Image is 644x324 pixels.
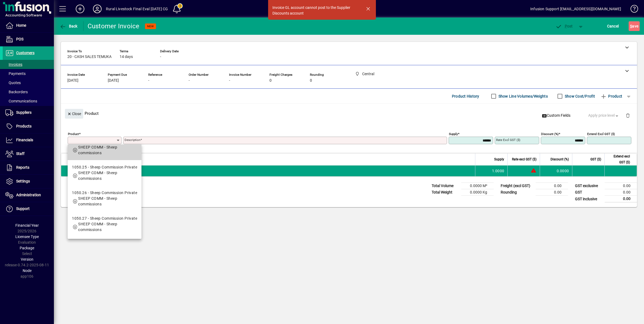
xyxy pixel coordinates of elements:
[16,206,30,211] span: Support
[16,23,26,27] span: Home
[67,109,81,118] span: Close
[572,196,605,202] td: GST inclusive
[621,109,634,122] button: Delete
[5,81,21,85] span: Quotes
[3,106,54,119] a: Suppliers
[429,189,461,196] td: Total Weight
[590,156,601,162] span: GST ($)
[5,71,26,76] span: Payments
[550,156,569,162] span: Discount (%)
[68,132,79,136] mat-label: Product
[3,87,54,96] a: Backorders
[3,161,54,174] a: Reports
[71,4,89,14] button: Add
[78,145,117,155] span: SHEEP COMM - Sheep commissions
[68,186,141,211] mat-option: 1050.26 - Sheep Commission Private
[3,60,54,69] a: Invoices
[68,160,141,186] mat-option: 1050.25 - Sheep Commission Private
[3,69,54,78] a: Payments
[67,55,112,59] span: 20 - CASH SALES TEMUKA
[310,78,312,83] span: 0
[23,268,32,273] span: Node
[15,235,39,239] span: Licensee Type
[54,21,84,31] app-page-header-button: Back
[498,183,536,189] td: Freight (excl GST)
[512,156,536,162] span: Rate excl GST ($)
[588,113,619,118] span: Apply price level
[626,1,637,19] a: Knowledge Base
[605,183,637,189] td: 0.00
[3,120,54,133] a: Products
[5,90,28,94] span: Backorders
[72,164,137,170] div: 1050.25 - Sheep Commission Private
[68,237,141,263] mat-option: 1050.28 - Sheep Commission Private
[124,138,140,142] mat-label: Description
[541,132,559,136] mat-label: Discount (%)
[88,22,140,30] div: Customer Invoice
[147,25,154,28] span: NEW
[540,166,572,176] td: 0.0000
[3,202,54,216] a: Support
[5,99,37,103] span: Communications
[452,92,479,101] span: Product History
[16,179,30,183] span: Settings
[606,21,620,31] button: Cancel
[629,21,640,31] button: Save
[229,78,230,83] span: -
[492,168,504,174] span: 1.0000
[3,96,54,106] a: Communications
[587,132,615,136] mat-label: Extend excl GST ($)
[61,104,637,123] div: Product
[608,153,630,165] span: Extend excl GST ($)
[496,138,520,142] mat-label: Rate excl GST ($)
[553,21,576,31] button: Post
[108,78,119,83] span: [DATE]
[630,22,638,30] span: ave
[16,138,33,142] span: Financials
[16,51,34,55] span: Customers
[3,78,54,87] a: Quotes
[120,55,133,59] span: 14 days
[3,33,54,46] a: POS
[3,147,54,161] a: Staff
[450,91,482,101] button: Product History
[536,183,568,189] td: 0.00
[72,216,137,221] div: 1050.27 - Sheep Commission Private
[494,156,504,162] span: Supply
[605,189,637,196] td: 0.00
[564,94,595,99] label: Show Cost/Profit
[3,133,54,147] a: Financials
[498,189,536,196] td: Rounding
[64,111,85,116] app-page-header-button: Close
[461,183,494,189] td: 0.0000 M³
[572,189,605,196] td: GST
[58,21,79,31] button: Back
[540,111,573,120] button: Custom Fields
[72,190,137,196] div: 1050.26 - Sheep Commission Private
[555,24,573,28] span: ost
[21,257,33,261] span: Version
[78,171,117,181] span: SHEEP COMM - Sheep commissions
[429,183,461,189] td: Total Volume
[67,78,78,83] span: [DATE]
[449,132,458,136] mat-label: Supply
[565,24,567,28] span: P
[630,24,632,28] span: S
[542,113,570,118] span: Custom Fields
[60,24,78,28] span: Back
[78,196,117,206] span: SHEEP COMM - Sheep commissions
[68,211,141,237] mat-option: 1050.27 - Sheep Commission Private
[530,5,621,13] div: Infusion Support [EMAIL_ADDRESS][DOMAIN_NAME]
[16,193,41,197] span: Administration
[461,189,494,196] td: 0.0000 Kg
[68,135,141,160] mat-option: 1050.24 - Sheep Commission Private
[605,196,637,202] td: 0.00
[16,110,32,115] span: Suppliers
[497,94,548,99] label: Show Line Volumes/Weights
[16,151,25,156] span: Staff
[189,78,190,83] span: -
[148,78,149,83] span: -
[106,5,168,13] div: Rural Livestock FInal Eval [DATE] CG
[536,189,568,196] td: 0.00
[20,246,34,250] span: Package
